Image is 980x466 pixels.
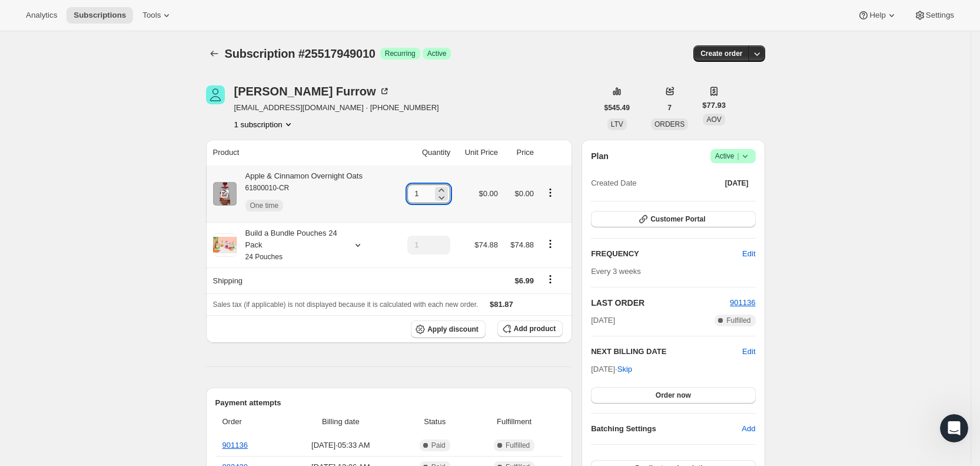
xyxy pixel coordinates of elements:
span: $545.49 [604,103,630,113]
th: Quantity [395,140,454,166]
button: 7 [660,100,679,116]
button: [DATE] [718,175,756,191]
th: Unit Price [454,140,501,166]
button: Product actions [541,186,560,199]
th: Product [206,140,396,166]
span: Fulfillment [473,416,556,428]
button: Edit [735,244,762,263]
span: Analytics [26,11,57,20]
div: Apple & Cinnamon Overnight Oats [237,170,363,217]
h2: LAST ORDER [591,297,730,309]
span: Active [715,150,751,162]
span: ORDERS [655,120,685,128]
button: Add product [497,320,563,337]
button: Shipping actions [541,273,560,286]
span: $74.88 [474,240,498,249]
span: Create order [700,49,742,58]
span: Skip [617,363,632,375]
span: Customer Portal [650,214,705,224]
span: Billing date [284,416,397,428]
span: [EMAIL_ADDRESS][DOMAIN_NAME] · [PHONE_NUMBER] [234,102,439,114]
span: $74.88 [510,240,534,249]
div: Build a Bundle Pouches 24 Pack [237,227,343,263]
span: $77.93 [702,100,726,111]
button: Skip [610,360,639,379]
th: Shipping [206,267,396,293]
span: AOV [706,115,721,124]
button: 901136 [730,297,755,309]
button: Subscriptions [67,7,133,24]
iframe: Intercom live chat [940,414,968,442]
button: Product actions [234,118,294,130]
button: $545.49 [597,100,637,116]
span: Edit [742,248,755,260]
h2: FREQUENCY [591,248,742,260]
th: Price [501,140,537,166]
span: Apply discount [427,325,479,334]
span: Created Date [591,177,636,189]
span: Paid [431,441,446,450]
button: Order now [591,387,755,404]
th: Order [215,409,281,435]
button: Add [735,419,762,438]
span: [DATE] [591,315,615,326]
span: Sales tax (if applicable) is not displayed because it is calculated with each new order. [213,300,479,309]
span: $0.00 [515,189,534,198]
h6: Batching Settings [591,423,742,435]
button: Tools [135,7,180,24]
h2: Plan [591,150,609,162]
span: [DATE] · [591,365,632,374]
h2: Payment attempts [215,397,563,409]
span: Fulfilled [506,441,530,450]
span: Molly Furrow [206,85,225,104]
span: Every 3 weeks [591,267,641,276]
span: One time [250,201,279,210]
button: Settings [907,7,961,24]
span: Recurring [385,49,416,58]
span: 7 [667,103,672,113]
button: Product actions [541,237,560,250]
span: Tools [142,11,161,20]
span: | [737,151,739,161]
button: Customer Portal [591,211,755,227]
a: 901136 [730,298,755,307]
a: 901136 [222,441,248,450]
span: Subscription #25517949010 [225,47,376,60]
small: 24 Pouches [245,253,283,261]
span: Help [869,11,885,20]
button: Analytics [19,7,64,24]
button: Subscriptions [206,45,222,62]
span: [DATE] · 05:33 AM [284,439,397,451]
span: Active [427,49,447,58]
h2: NEXT BILLING DATE [591,346,742,358]
div: [PERSON_NAME] Furrow [234,85,390,97]
span: Fulfilled [726,316,750,325]
span: Status [404,416,466,428]
button: Create order [693,45,749,62]
span: Subscriptions [74,11,126,20]
button: Edit [742,346,755,358]
button: Apply discount [411,320,486,338]
span: Settings [926,11,954,20]
span: $0.00 [479,189,498,198]
span: LTV [611,120,623,128]
span: $6.99 [515,276,534,285]
span: [DATE] [725,179,749,188]
small: 61800010-CR [245,184,290,192]
span: $81.87 [490,300,513,309]
img: product img [213,182,237,206]
span: Add [742,423,755,435]
span: Order now [656,391,691,400]
span: Add product [514,324,556,333]
button: Help [851,7,904,24]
